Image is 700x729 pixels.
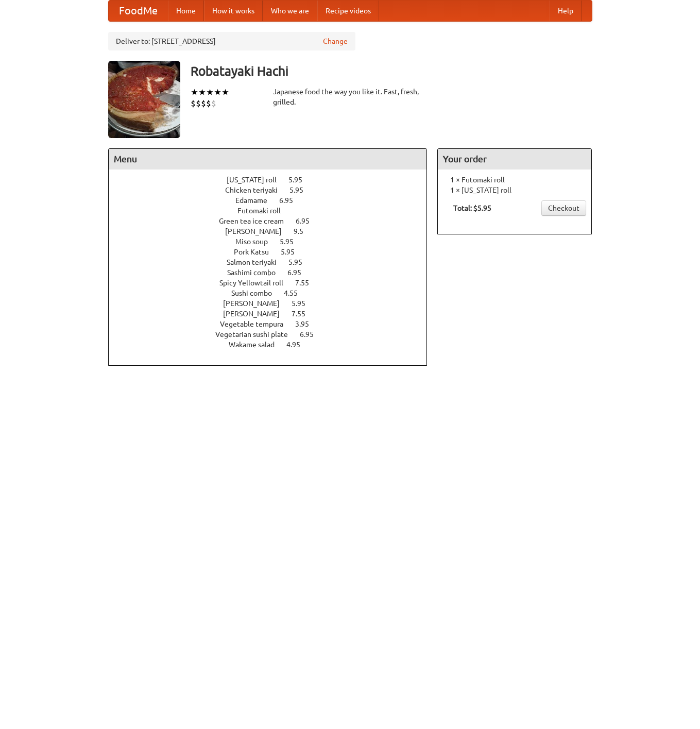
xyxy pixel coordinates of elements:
[196,98,201,109] li: $
[225,186,288,194] span: Chicken teriyaki
[168,1,204,21] a: Home
[443,175,586,185] li: 1 × Futomaki roll
[206,98,211,109] li: $
[227,176,321,184] a: [US_STATE] roll 5.95
[323,36,348,46] a: Change
[227,268,320,277] a: Sashimi combo 6.95
[550,1,582,21] a: Help
[109,149,427,169] h4: Menu
[234,248,279,256] span: Pork Katsu
[300,330,324,338] span: 6.95
[227,176,287,184] span: [US_STATE] roll
[223,299,325,308] a: [PERSON_NAME] 5.95
[231,289,317,297] a: Sushi combo 4.55
[223,310,325,318] a: [PERSON_NAME] 7.55
[231,289,282,297] span: Sushi combo
[227,268,286,277] span: Sashimi combo
[109,1,168,21] a: FoodMe
[191,61,592,81] h3: Robatayaki Hachi
[237,207,310,215] a: Futomaki roll
[219,217,329,225] a: Green tea ice cream 6.95
[453,204,491,212] b: Total: $5.95
[215,330,298,338] span: Vegetarian sushi plate
[108,32,355,50] div: Deliver to: [STREET_ADDRESS]
[214,87,221,98] li: ★
[284,289,308,297] span: 4.55
[443,185,586,195] li: 1 × [US_STATE] roll
[215,330,333,338] a: Vegetarian sushi plate 6.95
[292,299,316,308] span: 5.95
[294,227,314,235] span: 9.5
[229,341,285,349] span: Wakame salad
[235,196,312,205] a: Edamame 6.95
[225,227,292,235] span: [PERSON_NAME]
[220,320,328,328] a: Vegetable tempura 3.95
[288,258,313,266] span: 5.95
[191,98,196,109] li: $
[211,98,216,109] li: $
[219,217,294,225] span: Green tea ice cream
[281,248,305,256] span: 5.95
[206,87,214,98] li: ★
[223,299,290,308] span: [PERSON_NAME]
[108,61,180,138] img: angular.jpg
[227,258,287,266] span: Salmon teriyaki
[204,1,263,21] a: How it works
[286,341,311,349] span: 4.95
[317,1,379,21] a: Recipe videos
[235,238,313,246] a: Miso soup 5.95
[191,87,198,98] li: ★
[220,320,294,328] span: Vegetable tempura
[234,248,314,256] a: Pork Katsu 5.95
[289,186,314,194] span: 5.95
[201,98,206,109] li: $
[295,279,319,287] span: 7.55
[541,200,586,216] a: Checkout
[237,207,291,215] span: Futomaki roll
[292,310,316,318] span: 7.55
[235,196,278,205] span: Edamame
[227,258,321,266] a: Salmon teriyaki 5.95
[229,341,319,349] a: Wakame salad 4.95
[225,227,322,235] a: [PERSON_NAME] 9.5
[221,87,229,98] li: ★
[287,268,312,277] span: 6.95
[296,217,320,225] span: 6.95
[219,279,328,287] a: Spicy Yellowtail roll 7.55
[295,320,319,328] span: 3.95
[288,176,313,184] span: 5.95
[263,1,317,21] a: Who we are
[225,186,322,194] a: Chicken teriyaki 5.95
[235,238,278,246] span: Miso soup
[279,196,303,205] span: 6.95
[219,279,294,287] span: Spicy Yellowtail roll
[223,310,290,318] span: [PERSON_NAME]
[198,87,206,98] li: ★
[280,238,304,246] span: 5.95
[438,149,591,169] h4: Your order
[273,87,428,107] div: Japanese food the way you like it. Fast, fresh, grilled.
